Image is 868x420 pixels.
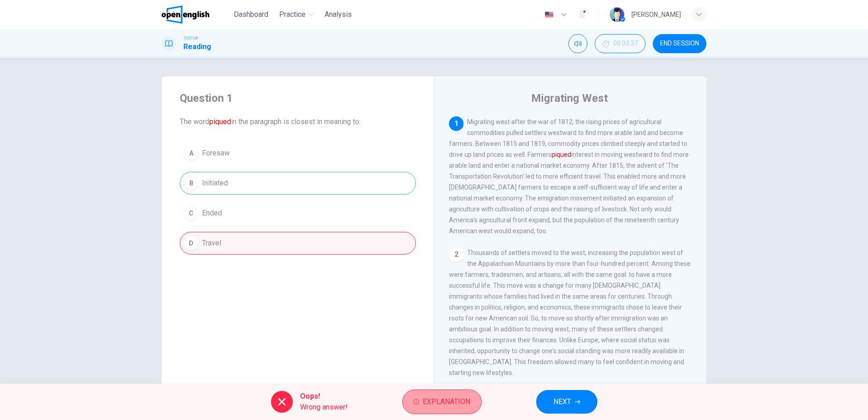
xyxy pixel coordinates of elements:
[610,7,624,22] img: Profile picture
[234,9,268,20] span: Dashboard
[276,6,317,23] button: Practice
[180,116,416,127] span: The word in the paragraph is closest in meaning to:
[162,5,209,24] img: OpenEnglish logo
[595,34,646,53] div: Hide
[300,391,348,402] span: Oops!
[553,395,571,408] span: NEXT
[536,390,597,414] button: NEXT
[321,6,355,23] button: Analysis
[449,249,690,376] span: Thousands of settlers moved to the west, increasing the population west of the Appalachian Mounta...
[631,9,681,20] div: [PERSON_NAME]
[531,91,608,105] h4: Migrating West
[423,395,470,408] span: Explanation
[402,390,482,414] button: Explanation
[230,6,272,23] button: Dashboard
[162,5,230,24] a: OpenEnglish logo
[653,34,706,53] button: END SESSION
[180,91,416,105] h4: Question 1
[449,118,689,235] span: Migrating west after the war of 1812, the rising prices of agricultural commodities pulled settle...
[279,9,306,20] span: Practice
[543,11,555,18] img: en
[449,116,464,131] div: 1
[209,117,231,126] font: piqued
[595,34,646,53] button: 00:03:37
[552,151,571,158] font: piqued
[613,40,638,47] span: 00:03:37
[568,34,587,53] div: Mute
[449,247,464,262] div: 2
[183,35,198,41] span: TOEFL®
[660,40,699,47] span: END SESSION
[325,9,352,20] span: Analysis
[183,41,211,52] h1: Reading
[300,402,348,413] span: Wrong answer!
